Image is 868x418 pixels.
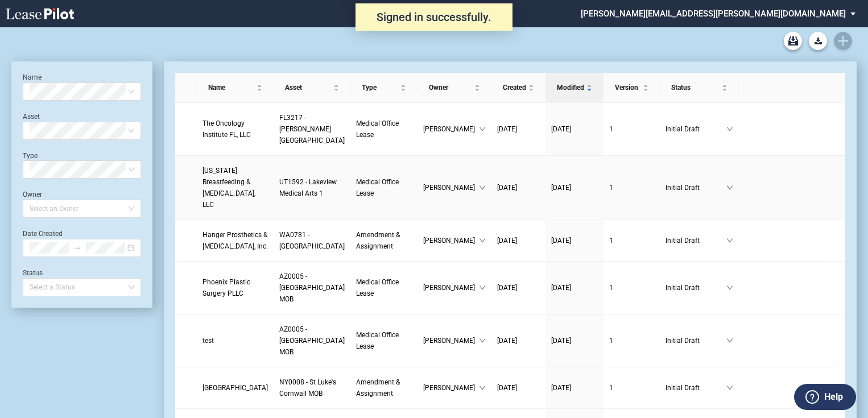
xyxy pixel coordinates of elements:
span: down [726,184,733,191]
span: 1 [609,184,613,192]
a: NY0008 - St Luke's Cornwall MOB [279,376,345,399]
a: [DATE] [551,235,598,246]
span: [DATE] [497,237,517,245]
span: [DATE] [497,125,517,133]
span: [PERSON_NAME] [423,382,479,394]
a: Amendment & Assignment [356,229,412,252]
span: to [73,244,81,252]
a: [DATE] [497,123,540,135]
label: Status [23,269,43,277]
button: Help [794,384,856,410]
label: Name [23,73,42,81]
a: [DATE] [497,182,540,193]
span: AZ0005 - North Mountain MOB [279,272,345,303]
span: Created [503,82,526,93]
span: Medical Office Lease [356,178,399,197]
label: Asset [23,113,40,121]
span: NY0008 - St Luke's Cornwall MOB [279,378,336,398]
label: Help [824,390,843,404]
span: [PERSON_NAME] [423,282,479,293]
span: Asset [285,82,331,93]
span: test [202,337,214,345]
span: White Plains Hospital Medical Center [202,384,268,392]
a: UT1592 - Lakeview Medical Arts 1 [279,176,345,199]
md-menu: Download Blank Form List [805,32,830,50]
th: Name [197,73,274,103]
label: Owner [23,191,42,198]
th: Created [491,73,545,103]
span: Initial Draft [666,123,726,135]
span: down [726,126,733,133]
span: Type [362,82,398,93]
span: Medical Office Lease [356,119,399,139]
a: Medical Office Lease [356,276,412,299]
span: Phoenix Plastic Surgery PLLC [202,278,250,297]
a: test [202,335,268,346]
span: Initial Draft [666,182,726,193]
span: 1 [609,125,613,133]
a: Medical Office Lease [356,176,412,199]
th: Version [604,73,660,103]
span: [DATE] [551,384,571,392]
a: AZ0005 - [GEOGRAPHIC_DATA] MOB [279,324,345,358]
th: Status [660,73,739,103]
a: [DATE] [551,182,598,193]
a: Phoenix Plastic Surgery PLLC [202,276,268,299]
a: [DATE] [497,282,540,293]
span: AZ0005 - North Mountain MOB [279,325,345,356]
span: down [479,337,486,344]
span: Owner [429,82,472,93]
a: 1 [609,123,654,135]
a: [DATE] [497,335,540,346]
a: The Oncology Institute FL, LLC [202,118,268,140]
span: down [479,237,486,244]
span: Initial Draft [666,235,726,246]
span: 1 [609,384,613,392]
span: Name [208,82,254,93]
span: down [726,337,733,344]
button: Download Blank Form [809,32,827,50]
label: Type [23,152,38,160]
a: [DATE] [551,382,598,394]
span: Amendment & Assignment [356,378,400,398]
a: [DATE] [551,123,598,135]
a: 1 [609,235,654,246]
a: [DATE] [551,335,598,346]
span: down [726,237,733,244]
a: 1 [609,335,654,346]
span: Hanger Prosthetics & Orthotics, Inc. [202,231,268,250]
span: UT1592 - Lakeview Medical Arts 1 [279,178,337,197]
span: Amendment & Assignment [356,231,400,250]
span: Initial Draft [666,335,726,346]
span: Medical Office Lease [356,278,399,297]
span: 1 [609,284,613,292]
a: Archive [784,32,802,50]
span: Initial Draft [666,382,726,394]
span: Initial Draft [666,282,726,293]
a: [US_STATE] Breastfeeding & [MEDICAL_DATA], LLC [202,165,268,210]
a: Hanger Prosthetics & [MEDICAL_DATA], Inc. [202,229,268,252]
th: Owner [418,73,491,103]
span: Medical Office Lease [356,331,399,350]
span: [PERSON_NAME] [423,335,479,346]
a: [DATE] [497,235,540,246]
span: WA0781 - Madison Medical Tower [279,231,345,250]
th: Modified [545,73,604,103]
span: [DATE] [551,125,571,133]
span: [DATE] [497,184,517,192]
a: 1 [609,382,654,394]
a: 1 [609,282,654,293]
span: 1 [609,237,613,245]
span: down [479,384,486,391]
span: down [479,184,486,191]
span: down [726,284,733,291]
span: The Oncology Institute FL, LLC [202,119,251,139]
label: Date Created [23,230,63,238]
a: 1 [609,182,654,193]
th: Asset [274,73,350,103]
a: Medical Office Lease [356,329,412,352]
span: [DATE] [551,237,571,245]
a: WA0781 - [GEOGRAPHIC_DATA] [279,229,345,252]
span: [PERSON_NAME] [423,123,479,135]
span: down [479,126,486,133]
